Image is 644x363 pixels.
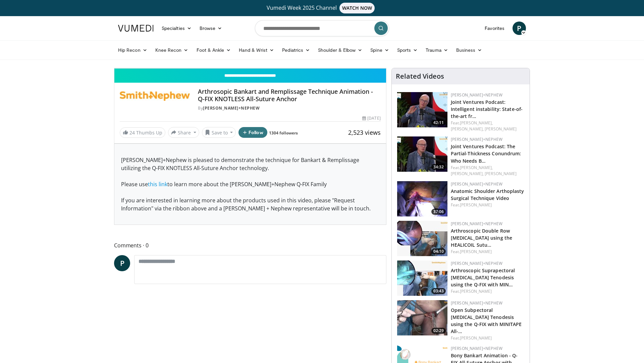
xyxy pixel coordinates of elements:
[451,202,524,208] div: Feat.
[481,22,508,35] a: Favorites
[397,136,447,172] img: 5807bf09-abca-4062-84b7-711dbcc3ea56.150x105_q85_crop-smart_upscale.jpg
[451,249,524,255] div: Feat.
[348,128,381,136] span: 2,523 views
[451,267,515,288] a: Arthroscopic Suprapectoral [MEDICAL_DATA] Tenodesis using the Q-FIX with MIN…
[460,120,493,126] a: [PERSON_NAME],
[198,105,380,111] div: By
[397,260,447,296] img: 7c70315c-8ca8-4d6d-a53f-f93a781c3b47.150x105_q85_crop-smart_upscale.jpg
[422,43,452,57] a: Trauma
[119,3,525,13] a: Vumedi Week 2025 ChannelWATCH NOW
[397,92,447,127] a: 42:11
[397,92,447,127] img: 68fb0319-defd-40d2-9a59-ac066b7d8959.150x105_q85_crop-smart_upscale.jpg
[451,92,502,98] a: [PERSON_NAME]+Nephew
[238,127,267,138] button: Follow
[451,221,502,227] a: [PERSON_NAME]+Nephew
[451,136,502,142] a: [PERSON_NAME]+Nephew
[460,249,492,254] a: [PERSON_NAME]
[114,68,386,69] video-js: Video Player
[397,181,447,216] img: 4ad8d6c8-ee64-4599-baa1-cc9db944930a.150x105_q85_crop-smart_upscale.jpg
[431,288,446,294] span: 03:43
[431,120,446,126] span: 42:11
[158,22,196,35] a: Specialties
[255,20,389,36] input: Search topics, interventions
[431,248,446,254] span: 04:10
[451,188,524,201] a: Anatomic Shoulder Arthoplasty Surgical Technique Video
[203,105,260,111] a: [PERSON_NAME]+Nephew
[451,346,502,351] a: [PERSON_NAME]+Nephew
[114,241,386,250] span: Comments 0
[451,126,484,132] a: [PERSON_NAME],
[393,43,422,57] a: Sports
[148,180,167,188] a: this link
[460,335,492,341] a: [PERSON_NAME]
[451,99,523,119] a: Joint Ventures Podcast: Intelligent instability: State-of-the-art fr…
[460,165,493,170] a: [PERSON_NAME],
[269,130,298,136] a: 1304 followers
[513,22,526,35] a: P
[397,260,447,296] a: 03:43
[451,181,502,187] a: [PERSON_NAME]+Nephew
[196,22,226,35] a: Browse
[121,156,371,212] span: [PERSON_NAME]+Nephew is pleased to demonstrate the technique for Bankart & Remplissage utilizing ...
[397,300,447,335] img: 47021185-70ff-4923-96b8-60d8110b4545.150x105_q85_crop-smart_upscale.jpg
[460,202,492,208] a: [PERSON_NAME]
[235,43,278,57] a: Hand & Wrist
[397,221,447,256] img: 345ce7d3-2add-4b96-8847-ea7888355abc.150x105_q85_crop-smart_upscale.jpg
[362,115,380,121] div: [DATE]
[397,221,447,256] a: 04:10
[198,88,380,103] h4: Arthrosopic Bankart and Remplissage Technique Animation - Q-FIX KNOTLESS All-Suture Anchor
[397,136,447,172] a: 34:32
[460,288,492,294] a: [PERSON_NAME]
[396,72,444,80] h4: Related Videos
[366,43,393,57] a: Spine
[114,255,130,271] a: P
[451,120,524,132] div: Feat.
[485,171,517,176] a: [PERSON_NAME]
[129,129,135,136] span: 24
[278,43,314,57] a: Pediatrics
[451,228,512,248] a: Arthroscopic Double Row [MEDICAL_DATA] using the HEALICOIL Sutu…
[451,260,502,266] a: [PERSON_NAME]+Nephew
[451,165,524,177] div: Feat.
[451,143,521,164] a: Joint Ventures Podcast: The Partial-Thickness Conundrum: Who Needs B…
[168,127,199,138] button: Share
[451,300,502,306] a: [PERSON_NAME]+Nephew
[118,25,154,32] img: VuMedi Logo
[397,181,447,216] a: 37:06
[120,88,190,104] img: Smith+Nephew
[120,127,165,138] a: 24 Thumbs Up
[151,43,193,57] a: Knee Recon
[451,171,484,176] a: [PERSON_NAME],
[452,43,486,57] a: Business
[114,43,151,57] a: Hip Recon
[451,288,524,294] div: Feat.
[431,209,446,215] span: 37:06
[314,43,366,57] a: Shoulder & Elbow
[397,300,447,335] a: 02:29
[485,126,517,132] a: [PERSON_NAME]
[431,328,446,334] span: 02:29
[451,335,524,341] div: Feat.
[193,43,235,57] a: Foot & Ankle
[431,164,446,170] span: 34:32
[339,3,375,13] span: WATCH NOW
[451,307,522,334] a: Open Subpectoral [MEDICAL_DATA] Tenodesis using the Q-FIX with MINITAPE All-…
[202,127,236,138] button: Save to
